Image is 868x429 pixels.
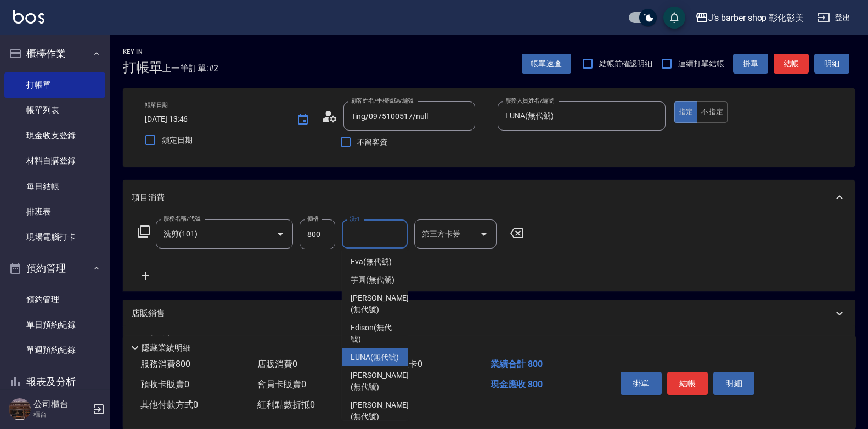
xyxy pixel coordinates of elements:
button: 掛單 [621,372,662,395]
button: J’s barber shop 彰化彰美 [691,7,808,29]
p: 項目消費 [132,192,165,204]
p: 隱藏業績明細 [142,342,191,354]
span: [PERSON_NAME] (無代號) [351,370,409,393]
button: save [663,7,685,29]
label: 顧客姓名/手機號碼/編號 [351,97,414,105]
span: Edison (無代號) [351,322,399,345]
a: 單日預約紀錄 [4,312,105,337]
a: 單週預約紀錄 [4,337,105,363]
span: 其他付款方式 0 [140,399,198,410]
span: 業績合計 800 [491,359,543,369]
a: 帳單列表 [4,98,105,123]
label: 服務人員姓名/編號 [505,97,554,105]
h5: 公司櫃台 [33,399,89,410]
a: 打帳單 [4,72,105,98]
input: YYYY/MM/DD hh:mm [145,110,285,128]
button: Open [272,225,289,243]
a: 現場電腦打卡 [4,224,105,250]
p: 櫃台 [33,410,89,420]
button: 結帳 [667,372,708,395]
span: 連續打單結帳 [678,58,724,70]
span: 不留客資 [357,137,388,148]
label: 價格 [307,214,319,223]
span: 上一筆訂單:#2 [162,61,219,75]
span: LUNA (無代號) [351,352,399,363]
button: 掛單 [733,54,768,74]
span: Eva (無代號) [351,256,392,268]
label: 帳單日期 [145,101,168,109]
span: 會員卡販賣 0 [257,379,306,390]
button: 明細 [713,372,754,395]
span: [PERSON_NAME] (無代號) [351,399,409,422]
span: 鎖定日期 [162,134,193,146]
button: 櫃檯作業 [4,39,105,68]
button: 結帳 [774,54,809,74]
button: 報表及分析 [4,368,105,396]
label: 洗-1 [350,214,360,223]
button: 預約管理 [4,254,105,283]
div: 項目消費 [123,180,855,215]
span: 現金應收 800 [491,379,543,390]
a: 每日結帳 [4,174,105,199]
span: 預收卡販賣 0 [140,379,189,390]
a: 預約管理 [4,287,105,312]
div: 預收卡販賣 [123,326,855,353]
span: [PERSON_NAME] (無代號) [351,292,409,315]
a: 現金收支登錄 [4,123,105,148]
span: 結帳前確認明細 [599,58,653,70]
h3: 打帳單 [123,60,162,75]
img: Logo [13,10,44,24]
button: 帳單速查 [522,54,571,74]
a: 材料自購登錄 [4,148,105,173]
h2: Key In [123,48,162,55]
a: 排班表 [4,199,105,224]
span: 芋圓 (無代號) [351,274,394,286]
p: 店販銷售 [132,308,165,319]
span: 服務消費 800 [140,359,190,369]
div: J’s barber shop 彰化彰美 [708,11,804,25]
div: 店販銷售 [123,300,855,326]
button: Choose date, selected date is 2025-09-15 [290,106,316,133]
button: 明細 [814,54,849,74]
button: Open [475,225,493,243]
span: 店販消費 0 [257,359,297,369]
button: 不指定 [697,101,728,123]
label: 服務名稱/代號 [164,214,200,223]
img: Person [9,398,31,420]
span: 紅利點數折抵 0 [257,399,315,410]
button: 指定 [674,101,698,123]
button: 登出 [813,8,855,28]
p: 預收卡販賣 [132,334,173,346]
